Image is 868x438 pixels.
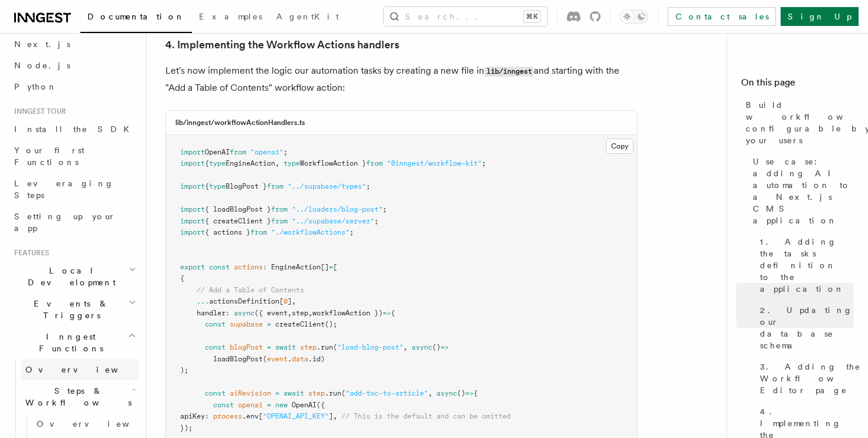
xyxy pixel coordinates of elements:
span: , [288,309,292,317]
span: Inngest Functions [9,331,128,354]
button: Copy [606,139,634,154]
a: Python [9,76,139,97]
span: workflowAction }) [312,309,383,317]
span: const [213,401,234,409]
span: , [292,297,296,305]
span: , [403,343,407,351]
a: Use case: adding AI automation to a Next.js CMS application [748,151,854,231]
button: Local Development [9,260,139,293]
button: Inngest Functions [9,326,139,359]
span: ({ event [254,309,288,317]
code: lib/inngest [484,67,534,77]
span: apiKey [180,412,205,420]
span: => [383,309,391,317]
span: ; [350,228,354,236]
span: "add-toc-to-article" [345,389,428,397]
span: OpenAI [205,148,230,156]
span: type [283,159,300,167]
button: Events & Triggers [9,293,139,326]
span: ; [383,205,387,213]
button: Toggle dark mode [620,9,648,24]
span: }); [180,424,192,432]
span: { [474,389,478,397]
span: "load-blog-post" [337,343,403,351]
span: (); [325,320,337,328]
span: Overview [37,419,158,429]
a: Examples [192,4,269,32]
span: const [205,343,226,351]
span: EngineAction [226,159,275,167]
span: = [267,401,271,409]
span: await [275,343,296,351]
kbd: ⌘K [524,11,540,22]
span: [] [321,263,329,271]
span: .env[ [242,412,263,420]
span: . [288,355,292,363]
a: Documentation [80,4,192,33]
span: ; [374,217,378,225]
span: import [180,148,205,156]
span: () [457,389,465,397]
span: from [366,159,383,167]
span: ( [333,343,337,351]
span: () [432,343,440,351]
span: async [436,389,457,397]
a: Node.js [9,55,139,76]
span: // This is the default and can be omitted [341,412,511,420]
span: Use case: adding AI automation to a Next.js CMS application [753,156,854,226]
span: OpenAI [292,401,316,409]
span: Setting up your app [14,212,116,233]
span: 3. Adding the Workflow Editor page [760,361,863,396]
a: 2. Updating our database schema [755,299,854,356]
span: import [180,182,205,190]
span: WorkflowAction } [300,159,366,167]
span: blogPost [230,343,263,351]
h4: On this page [741,75,854,94]
span: actions [234,263,263,271]
span: "./workflowActions" [271,228,350,236]
span: BlogPost } [226,182,267,190]
span: "../supabase/server" [292,217,374,225]
span: ; [366,182,370,190]
span: const [209,263,230,271]
span: from [271,217,288,225]
span: { [391,309,395,317]
span: const [205,389,226,397]
span: actionsDefinition[ [209,297,283,305]
span: Examples [199,12,262,21]
a: Your first Functions [9,140,139,173]
span: Events & Triggers [9,298,129,321]
a: Next.js [9,34,139,55]
span: "openai" [250,148,283,156]
span: , [333,412,337,420]
button: Search...⌘K [384,7,547,26]
span: Local Development [9,265,129,288]
span: type [209,182,226,190]
span: Documentation [87,12,185,21]
a: Build workflows configurable by your users [741,94,854,151]
a: Sign Up [781,7,859,26]
span: "@inngest/workflow-kit" [387,159,482,167]
span: { createClient } [205,217,271,225]
span: data [292,355,308,363]
a: Setting up your app [9,206,139,239]
span: "../supabase/types" [288,182,366,190]
span: ( [263,355,267,363]
a: Overview [32,413,139,434]
button: Steps & Workflows [21,380,139,413]
span: ({ [316,401,325,409]
span: => [465,389,474,397]
span: : [226,309,230,317]
span: process [213,412,242,420]
span: ] [329,412,333,420]
a: AgentKit [269,4,346,32]
span: from [267,182,283,190]
span: : [205,412,209,420]
span: ] [288,297,292,305]
span: , [308,309,312,317]
span: { loadBlogPost } [205,205,271,213]
span: : [263,263,267,271]
span: { actions } [205,228,250,236]
span: ( [341,389,345,397]
span: "../loaders/blog-post" [292,205,383,213]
